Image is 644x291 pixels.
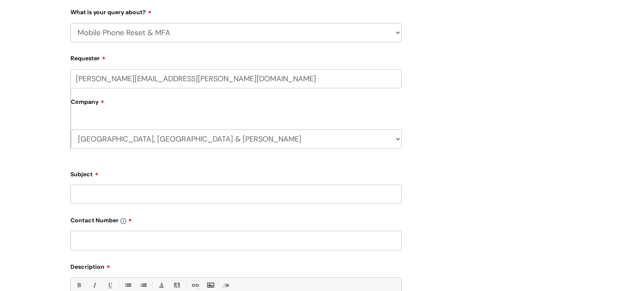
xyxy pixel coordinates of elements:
label: Contact Number [70,214,402,224]
a: Font Color [156,280,166,291]
label: Subject [70,168,402,178]
a: 1. Ordered List (Ctrl-Shift-8) [138,280,148,291]
a: Remove formatting (Ctrl-\) [221,280,231,291]
label: Requester [70,52,402,62]
a: Underline(Ctrl-U) [104,280,115,291]
a: Insert Image... [205,280,216,291]
a: Link [190,280,200,291]
label: Description [70,260,402,270]
a: Back Color [171,280,182,291]
a: Bold (Ctrl-B) [73,280,84,291]
label: Company [71,95,402,114]
a: • Unordered List (Ctrl-Shift-7) [122,280,133,291]
img: info-icon.svg [120,218,126,224]
input: Email [70,69,402,88]
a: Italic (Ctrl-I) [89,280,99,291]
label: What is your query about? [70,6,402,16]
